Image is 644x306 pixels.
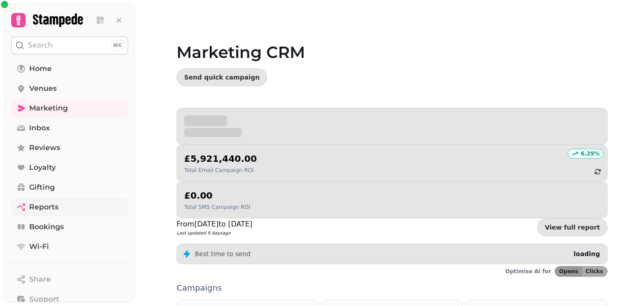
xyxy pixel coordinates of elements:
[184,74,260,80] span: Send quick campaign
[176,219,252,230] p: From [DATE] to [DATE]
[176,230,252,236] p: Last updated 9 days ago
[29,63,52,74] span: Home
[11,119,128,137] a: Inbox
[29,83,57,94] span: Venues
[505,268,551,275] p: Optimise AI for
[11,36,128,54] button: Search⌘K
[559,269,578,274] span: Opens
[573,250,600,257] span: loading
[29,142,60,153] span: Reviews
[184,167,257,174] p: Total Email Campaign ROI
[29,294,59,305] span: Support
[11,159,128,177] a: Loyalty
[29,123,50,133] span: Inbox
[29,222,64,232] span: Bookings
[29,182,55,193] span: Gifting
[11,178,128,196] a: Gifting
[110,40,124,50] div: ⌘K
[555,266,582,276] button: Opens
[11,99,128,117] a: Marketing
[28,40,53,51] p: Search
[11,218,128,236] a: Bookings
[11,139,128,157] a: Reviews
[29,162,56,173] span: Loyalty
[176,22,608,61] h1: Marketing CRM
[29,103,68,114] span: Marketing
[29,202,58,213] span: Reports
[537,218,608,236] a: View full report
[184,204,250,211] p: Total SMS Campaign ROI
[29,241,49,252] span: Wi-Fi
[195,249,251,258] p: Best time to send
[184,189,250,202] h2: £0.00
[11,271,128,288] button: Share
[582,266,607,276] button: Clicks
[11,80,128,98] a: Venues
[176,68,267,86] button: Send quick campaign
[11,238,128,256] a: Wi-Fi
[11,60,128,78] a: Home
[590,164,605,179] button: refresh
[184,152,257,165] h2: £5,921,440.00
[29,274,51,285] span: Share
[176,284,608,292] p: Campaigns
[11,198,128,216] a: Reports
[586,269,603,274] span: Clicks
[581,150,600,157] p: 6.29 %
